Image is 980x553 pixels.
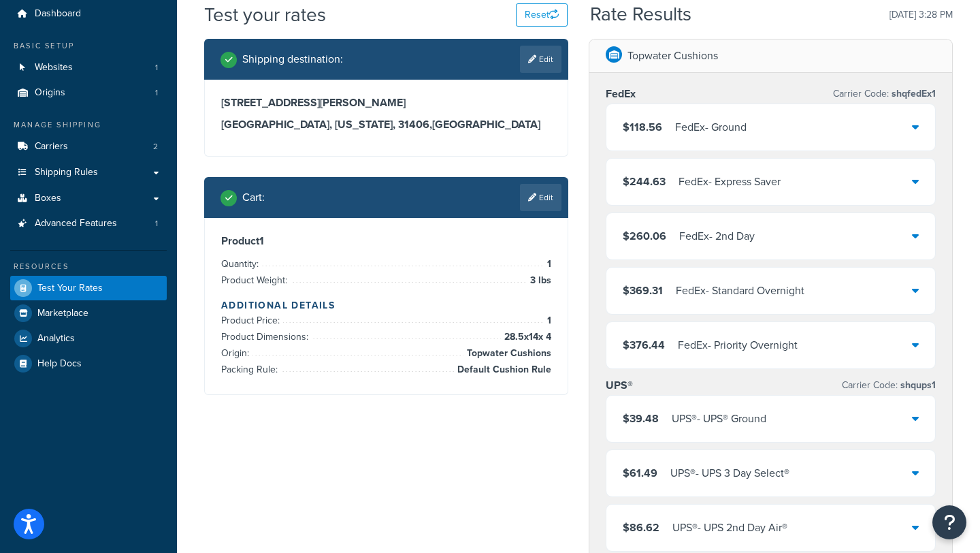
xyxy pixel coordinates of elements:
[221,118,551,131] h3: [GEOGRAPHIC_DATA], [US_STATE], 31406 , [GEOGRAPHIC_DATA]
[10,301,167,326] a: Marketplace
[35,167,98,178] span: Shipping Rules
[463,345,551,362] span: Topwater Cushions
[898,378,936,392] span: shqups1
[889,5,953,25] p: [DATE] 3:28 PM
[932,505,966,539] button: Open Resource Center
[10,160,167,185] a: Shipping Rules
[221,346,252,360] span: Origin:
[606,379,633,392] h3: UPS®
[10,1,167,27] a: Dashboard
[889,86,936,101] span: shqfedEx1
[35,62,73,74] span: Websites
[37,283,103,294] span: Test Your Rates
[10,119,167,131] div: Manage Shipping
[670,464,789,483] div: UPS® - UPS 3 Day Select®
[544,256,551,272] span: 1
[623,465,657,481] span: $61.49
[10,211,167,236] li: Advanced Features
[675,118,747,137] div: FedEx - Ground
[679,227,755,246] div: FedEx - 2nd Day
[35,141,68,153] span: Carriers
[501,329,551,345] span: 28.5 x 14 x 4
[204,1,326,28] h1: Test your rates
[10,186,167,211] a: Boxes
[10,55,167,80] a: Websites1
[221,362,281,377] span: Packing Rule:
[544,313,551,329] span: 1
[221,234,551,248] h3: Product 1
[10,326,167,351] a: Analytics
[678,336,798,355] div: FedEx - Priority Overnight
[590,4,691,25] h2: Rate Results
[627,46,718,65] p: Topwater Cushions
[10,351,167,376] a: Help Docs
[623,337,665,353] span: $376.44
[623,228,666,244] span: $260.06
[623,283,663,298] span: $369.31
[155,87,158,99] span: 1
[221,257,262,271] span: Quantity:
[37,358,82,370] span: Help Docs
[221,330,312,344] span: Product Dimensions:
[35,87,65,99] span: Origins
[155,62,158,74] span: 1
[10,211,167,236] a: Advanced Features1
[35,193,61,204] span: Boxes
[454,362,551,378] span: Default Cushion Rule
[242,53,343,65] h2: Shipping destination :
[37,333,75,345] span: Analytics
[10,55,167,80] li: Websites
[221,313,283,328] span: Product Price:
[833,84,936,104] p: Carrier Code:
[623,520,659,535] span: $86.62
[221,96,551,110] h3: [STREET_ADDRESS][PERSON_NAME]
[10,134,167,159] a: Carriers2
[527,272,551,289] span: 3 lbs
[516,3,568,27] button: Reset
[679,172,781,191] div: FedEx - Express Saver
[37,308,88,319] span: Marketplace
[153,141,158,153] span: 2
[10,80,167,106] a: Origins1
[155,218,158,230] span: 1
[242,191,265,204] h2: Cart :
[10,276,167,300] a: Test Your Rates
[520,46,561,73] a: Edit
[221,298,551,313] h4: Additional Details
[623,119,662,135] span: $118.56
[672,518,787,537] div: UPS® - UPS 2nd Day Air®
[606,87,636,101] h3: FedEx
[10,261,167,272] div: Resources
[623,411,659,426] span: $39.48
[520,184,561,211] a: Edit
[672,409,766,428] div: UPS® - UPS® Ground
[676,281,804,300] div: FedEx - Standard Overnight
[842,376,936,395] p: Carrier Code:
[10,80,167,106] li: Origins
[623,174,666,189] span: $244.63
[10,40,167,52] div: Basic Setup
[221,273,291,287] span: Product Weight:
[35,8,81,20] span: Dashboard
[35,218,117,230] span: Advanced Features
[10,134,167,159] li: Carriers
